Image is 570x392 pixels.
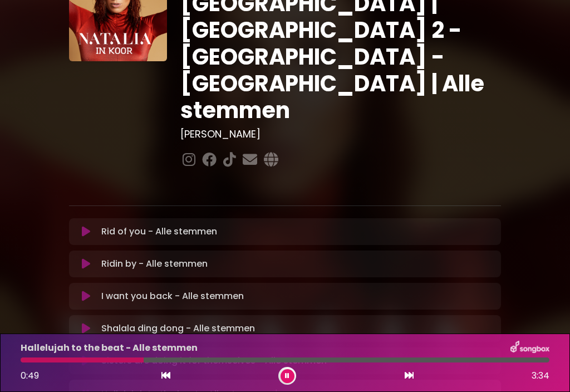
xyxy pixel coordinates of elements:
p: Shalala ding dong - Alle stemmen [101,322,255,335]
p: Hallelujah to the beat - Alle stemmen [21,341,198,355]
p: I want you back - Alle stemmen [101,290,244,303]
span: 3:34 [532,369,549,383]
span: 0:49 [21,369,39,382]
img: songbox-logo-white.png [510,341,549,355]
p: Rid of you - Alle stemmen [101,225,217,238]
h3: [PERSON_NAME] [180,128,501,140]
p: Ridin by - Alle stemmen [101,257,208,271]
